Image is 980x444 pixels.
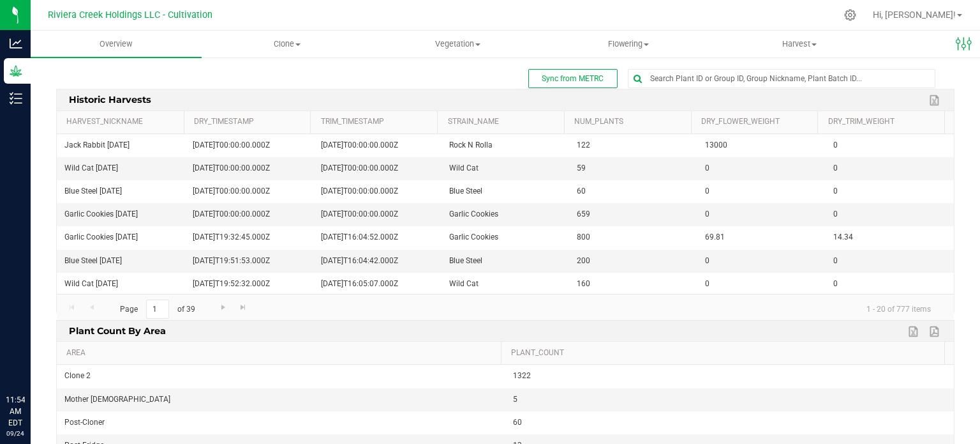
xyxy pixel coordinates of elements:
[442,134,570,157] td: Rock N Rolla
[66,348,496,358] a: Area
[10,92,22,105] inline-svg: Inventory
[542,74,604,83] span: Sync from METRC
[826,134,954,157] td: 0
[373,31,544,57] a: Vegetation
[313,250,442,273] td: [DATE]T16:04:42.000Z
[57,250,185,273] td: Blue Steel [DATE]
[57,134,185,157] td: Jack Rabbit [DATE]
[569,250,697,273] td: 200
[905,323,924,340] a: Export to Excel
[6,429,25,438] p: 09/24
[442,157,570,180] td: Wild Cat
[57,411,505,434] td: Post-Cloner
[57,226,185,249] td: Garlic Cookies [DATE]
[826,273,954,296] td: 0
[569,226,697,249] td: 800
[66,89,155,109] span: Historic Harvests
[57,273,185,296] td: Wild Cat [DATE]
[505,365,954,388] td: 1322
[321,117,433,127] a: trim_timestamp
[202,31,373,57] a: Clone
[313,203,442,226] td: [DATE]T00:00:00.000Z
[697,226,826,249] td: 69.81
[505,411,954,434] td: 60
[48,10,212,20] span: Riviera Creek Holdings LLC - Cultivation
[842,9,858,21] div: Manage settings
[926,92,945,109] a: Export to Excel
[6,394,25,429] p: 11:54 AM EDT
[313,273,442,296] td: [DATE]T16:05:07.000Z
[82,38,149,50] span: Overview
[214,300,232,317] a: Go to the next page
[544,38,713,50] span: Flowering
[714,31,885,57] a: Harvest
[57,157,185,180] td: Wild Cat [DATE]
[57,388,505,411] td: Mother [DEMOGRAPHIC_DATA]
[697,157,826,180] td: 0
[926,323,945,340] a: Export to PDF
[569,273,697,296] td: 160
[873,10,956,20] span: Hi, [PERSON_NAME]!
[185,273,313,296] td: [DATE]T19:52:32.000Z
[569,134,697,157] td: 122
[31,31,202,57] a: Overview
[313,180,442,203] td: [DATE]T00:00:00.000Z
[569,157,697,180] td: 59
[826,157,954,180] td: 0
[66,117,179,127] a: harvest_nickname
[569,180,697,203] td: 60
[697,180,826,203] td: 0
[185,134,313,157] td: [DATE]T00:00:00.000Z
[313,134,442,157] td: [DATE]T00:00:00.000Z
[628,70,935,88] input: Search Plant ID or Group ID, Group Nickname, Plant Batch ID...
[442,203,570,226] td: Garlic Cookies
[373,38,543,50] span: Vegetation
[701,117,813,127] a: dry_flower_weight
[146,300,169,319] input: 1
[856,300,941,319] span: 1 - 20 of 777 items
[826,203,954,226] td: 0
[66,321,170,341] span: Plant Count By Area
[528,69,618,88] button: Sync from METRC
[697,273,826,296] td: 0
[234,300,253,317] a: Go to the last page
[313,157,442,180] td: [DATE]T00:00:00.000Z
[448,117,560,127] a: strain_name
[505,388,954,411] td: 5
[10,65,22,77] inline-svg: Grow
[202,38,372,50] span: Clone
[10,37,22,50] inline-svg: Analytics
[185,203,313,226] td: [DATE]T00:00:00.000Z
[697,203,826,226] td: 0
[697,250,826,273] td: 0
[313,226,442,249] td: [DATE]T16:04:52.000Z
[826,226,954,249] td: 14.34
[442,250,570,273] td: Blue Steel
[715,38,884,50] span: Harvest
[442,180,570,203] td: Blue Steel
[442,226,570,249] td: Garlic Cookies
[185,180,313,203] td: [DATE]T00:00:00.000Z
[442,273,570,296] td: Wild Cat
[194,117,306,127] a: dry_timestamp
[826,250,954,273] td: 0
[185,250,313,273] td: [DATE]T19:51:53.000Z
[697,134,826,157] td: 13000
[13,342,51,380] iframe: Resource center
[543,31,714,57] a: Flowering
[826,180,954,203] td: 0
[185,157,313,180] td: [DATE]T00:00:00.000Z
[57,180,185,203] td: Blue Steel [DATE]
[109,300,205,319] span: Page of 39
[828,117,940,127] a: dry_trim_weight
[38,340,53,355] iframe: Resource center unread badge
[511,348,940,358] a: Plant_Count
[574,117,686,127] a: num_plants
[185,226,313,249] td: [DATE]T19:32:45.000Z
[569,203,697,226] td: 659
[57,365,505,388] td: Clone 2
[57,203,185,226] td: Garlic Cookies [DATE]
